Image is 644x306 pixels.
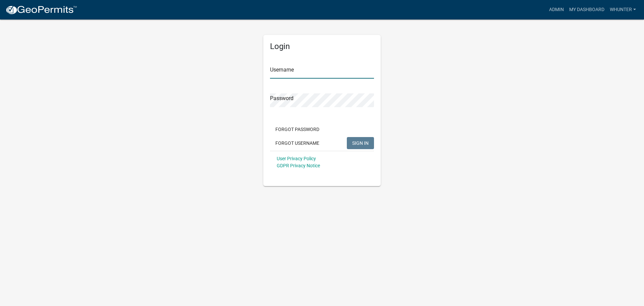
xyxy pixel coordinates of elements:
button: Forgot Username [270,137,325,149]
button: Forgot Password [270,123,325,135]
span: SIGN IN [352,140,369,145]
a: User Privacy Policy [277,156,316,161]
a: Admin [546,3,567,16]
h5: Login [270,42,374,51]
button: SIGN IN [347,137,374,149]
a: whunter [607,3,639,16]
a: My Dashboard [567,3,607,16]
a: GDPR Privacy Notice [277,163,320,168]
